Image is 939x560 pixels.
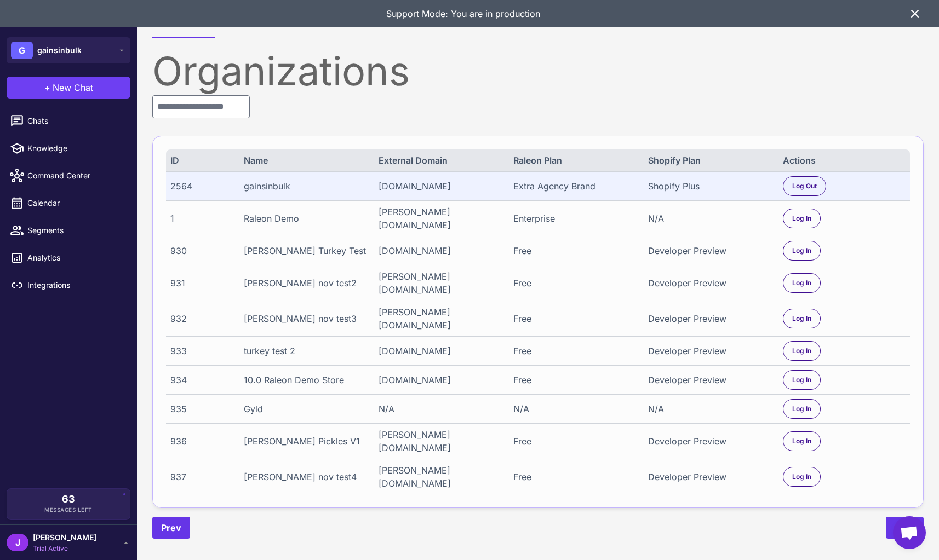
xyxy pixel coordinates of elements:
div: [PERSON_NAME][DOMAIN_NAME] [379,305,501,332]
span: Log In [792,472,811,482]
span: Command Center [27,170,124,182]
span: Integrations [27,279,124,291]
div: Gyld [244,402,367,415]
div: Developer Preview [648,344,771,357]
div: 936 [170,435,232,448]
div: Organizations [152,51,924,91]
span: 63 [62,494,75,504]
div: Free [513,435,636,448]
span: Log In [792,346,811,356]
button: Ggainsinbulk [7,37,130,63]
div: Developer Preview [648,373,771,386]
div: Extra Agency Brand [513,180,636,193]
a: Command Center [4,164,133,187]
span: Log In [792,213,811,223]
div: [PERSON_NAME] Turkey Test [244,244,367,257]
div: Developer Preview [648,276,771,290]
div: Shopify Plan [648,154,771,167]
a: Segments [4,219,133,242]
button: +New Chat [7,77,130,99]
span: Segments [27,224,124,236]
a: Calendar [4,192,133,215]
div: 931 [170,276,232,290]
div: ID [170,154,232,167]
span: Log Out [792,181,817,191]
a: Knowledge [4,137,133,160]
div: 935 [170,402,232,415]
div: Free [513,373,636,386]
div: N/A [513,402,636,415]
div: [PERSON_NAME][DOMAIN_NAME] [379,205,501,232]
div: 930 [170,244,232,257]
a: Chats [4,109,133,132]
div: 937 [170,470,232,483]
button: Next [886,517,924,539]
div: N/A [648,402,771,415]
a: Integrations [4,274,133,297]
div: J [7,534,28,551]
div: [DOMAIN_NAME] [379,244,501,257]
div: [PERSON_NAME] nov test4 [244,470,367,483]
span: Knowledge [27,142,124,154]
span: gainsinbulk [37,44,82,56]
div: [PERSON_NAME] Pickles V1 [244,435,367,448]
div: G [11,42,33,59]
div: Actions [783,154,906,167]
span: + [44,81,50,94]
span: Log In [792,404,811,414]
div: Raleon Demo [244,212,367,225]
div: [PERSON_NAME] nov test3 [244,312,367,325]
div: 1 [170,212,232,225]
div: 2564 [170,180,232,193]
div: turkey test 2 [244,344,367,357]
span: Log In [792,436,811,446]
a: Open chat [893,516,926,549]
span: [PERSON_NAME] [33,532,96,544]
div: Raleon Plan [513,154,636,167]
span: Log In [792,278,811,288]
span: Log In [792,314,811,324]
div: Free [513,344,636,357]
div: [DOMAIN_NAME] [379,180,501,193]
div: [PERSON_NAME] nov test2 [244,276,367,290]
a: Analytics [4,246,133,269]
div: [PERSON_NAME][DOMAIN_NAME] [379,464,501,490]
span: New Chat [53,81,93,94]
div: 934 [170,373,232,386]
span: Log In [792,375,811,385]
div: 933 [170,344,232,357]
div: [DOMAIN_NAME] [379,373,501,386]
span: Log In [792,246,811,256]
span: Analytics [27,252,124,264]
div: Free [513,470,636,483]
div: [DOMAIN_NAME] [379,344,501,357]
div: Free [513,244,636,257]
div: gainsinbulk [244,180,367,193]
span: Trial Active [33,544,96,553]
span: Messages Left [44,506,93,514]
div: [PERSON_NAME][DOMAIN_NAME] [379,270,501,296]
div: Free [513,276,636,290]
button: Prev [152,517,190,539]
div: Developer Preview [648,470,771,483]
div: Developer Preview [648,435,771,448]
span: Calendar [27,197,124,209]
div: Free [513,312,636,325]
div: 932 [170,312,232,325]
div: Name [244,154,367,167]
span: Chats [27,115,124,127]
div: [PERSON_NAME][DOMAIN_NAME] [379,428,501,454]
div: Enterprise [513,212,636,225]
div: N/A [379,402,501,415]
div: N/A [648,212,771,225]
div: Developer Preview [648,312,771,325]
div: External Domain [379,154,501,167]
div: Developer Preview [648,244,771,257]
div: 10.0 Raleon Demo Store [244,373,367,386]
div: Shopify Plus [648,180,771,193]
